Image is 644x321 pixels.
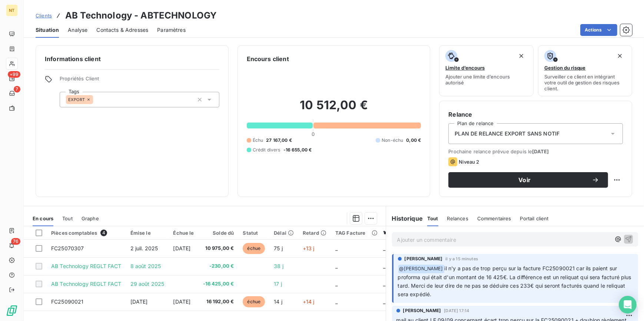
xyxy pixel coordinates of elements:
[266,137,292,144] span: 27 167,00 €
[459,159,479,165] span: Niveau 2
[60,76,219,86] span: Propriétés Client
[36,13,52,19] span: Clients
[157,26,186,34] span: Paramètres
[580,24,617,36] button: Actions
[36,26,59,34] span: Situation
[51,230,122,236] div: Pièces comptables
[33,215,53,221] span: En cours
[477,215,511,221] span: Commentaires
[36,12,52,19] a: Clients
[51,263,122,269] span: AB Technology REGLT FACT
[96,26,148,34] span: Contacts & Adresses
[243,243,265,254] span: échue
[68,97,85,102] span: EXPORT
[65,9,217,22] h3: AB Technology - ABTECHNOLOGY
[384,298,386,305] span: _
[6,305,18,317] img: Logo LeanPay
[455,130,560,137] span: PLAN DE RELANCE EXPORT SANS NOTIF
[303,298,315,305] span: +14 j
[398,265,633,297] span: il n'y a pas de trop perçu sur la facture FC25090021 car ils paient sur proforma qui était d'un m...
[203,263,234,270] span: -230,00 €
[303,245,315,251] span: +13 j
[386,214,423,223] h6: Historique
[82,215,99,221] span: Graphe
[203,230,234,236] div: Solde dû
[14,86,20,93] span: 7
[203,280,234,288] span: -16 425,00 €
[382,137,403,144] span: Non-échu
[312,131,315,137] span: 0
[8,71,20,78] span: +99
[247,54,289,63] h6: Encours client
[45,54,219,63] h6: Informations client
[253,137,263,144] span: Échu
[335,245,338,251] span: _
[6,4,18,16] div: NT
[93,96,99,103] input: Ajouter une valeur
[11,238,20,245] span: 76
[398,265,444,273] span: @ [PERSON_NAME]
[405,255,443,262] span: [PERSON_NAME]
[51,298,84,305] span: FC25090021
[274,298,282,305] span: 14 j
[303,230,326,236] div: Retard
[384,230,418,236] div: Chorus Pro
[445,74,527,86] span: Ajouter une limite d’encours autorisé
[243,230,265,236] div: Statut
[384,245,386,251] span: _
[445,65,485,71] span: Limite d’encours
[130,230,165,236] div: Émise le
[243,296,265,307] span: échue
[173,298,190,305] span: [DATE]
[384,263,386,269] span: _
[130,245,158,251] span: 2 juil. 2025
[253,147,280,153] span: Crédit divers
[448,110,623,119] h6: Relance
[538,45,632,96] button: Gestion du risqueSurveiller ce client en intégrant votre outil de gestion des risques client.
[274,230,294,236] div: Délai
[335,298,338,305] span: _
[403,307,441,314] span: [PERSON_NAME]
[247,98,421,120] h2: 10 512,00 €
[544,74,626,91] span: Surveiller ce client en intégrant votre outil de gestion des risques client.
[274,281,282,287] span: 17 j
[444,308,469,313] span: [DATE] 17:14
[203,245,234,252] span: 10 975,00 €
[439,45,533,96] button: Limite d’encoursAjouter une limite d’encours autorisé
[274,263,283,269] span: 38 j
[335,230,375,236] div: TAG Facture
[457,177,592,183] span: Voir
[283,147,312,153] span: -16 655,00 €
[445,257,478,261] span: il y a 15 minutes
[203,298,234,305] span: 16 192,00 €
[406,137,421,144] span: 0,00 €
[448,172,608,188] button: Voir
[448,148,623,154] span: Prochaine relance prévue depuis le
[62,215,73,221] span: Tout
[520,215,549,221] span: Portail client
[173,230,194,236] div: Échue le
[335,263,338,269] span: _
[173,245,190,251] span: [DATE]
[68,26,87,34] span: Analyse
[130,263,161,269] span: 8 août 2025
[51,281,122,287] span: AB Technology REGLT FACT
[130,281,165,287] span: 29 août 2025
[335,281,338,287] span: _
[447,215,468,221] span: Relances
[51,245,84,251] span: FC25070307
[130,298,148,305] span: [DATE]
[532,148,549,154] span: [DATE]
[544,65,586,71] span: Gestion du risque
[619,296,637,314] div: Open Intercom Messenger
[100,230,107,236] span: 4
[384,281,386,287] span: _
[427,215,438,221] span: Tout
[274,245,283,251] span: 75 j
